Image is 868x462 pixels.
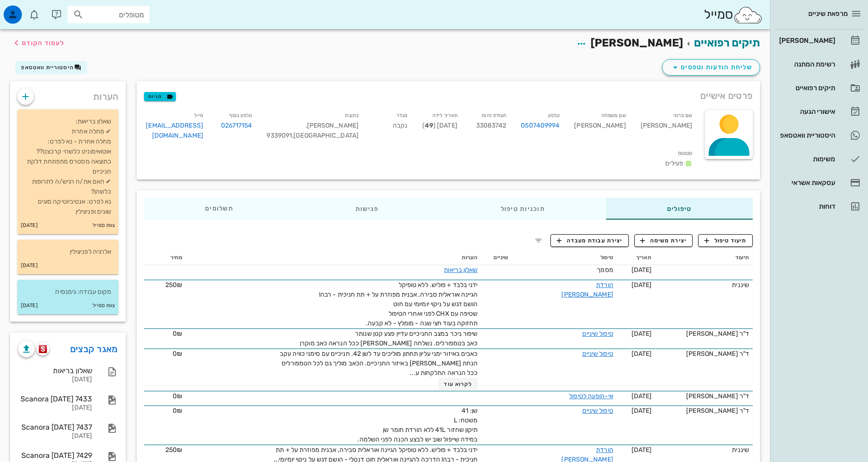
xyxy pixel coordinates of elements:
div: משימות [777,155,835,163]
div: Scanora [DATE] 7429 [18,451,92,460]
div: שיננית [659,445,749,455]
span: לקרוא עוד [444,381,472,387]
span: שליחת הודעות וטפסים [670,62,752,73]
span: [DATE] [632,392,652,400]
span: 33083742 [476,122,507,129]
a: משימות [774,148,864,170]
img: scanora logo [39,345,47,353]
button: יצירת עבודת מעבדה [550,234,628,247]
div: [PERSON_NAME] [777,37,835,44]
button: לקרוא עוד [438,378,478,390]
div: תיקים רפואיים [777,84,835,92]
div: סמייל [704,5,763,25]
th: טיפול [512,251,617,265]
button: תיעוד טיפול [698,234,753,247]
span: [DATE] [632,446,652,454]
th: תאריך [617,251,655,265]
span: תיעוד טיפול [704,236,747,245]
small: טלפון [548,113,560,118]
small: סטטוס [678,150,693,156]
span: [DATE] [632,407,652,415]
span: [DATE] [632,350,652,358]
a: [PERSON_NAME] [774,30,864,51]
a: הורדת [PERSON_NAME] [561,281,613,298]
span: 0₪ [173,392,182,400]
th: שיניים [482,251,512,265]
small: תאריך לידה [432,113,457,118]
a: 0507409994 [521,121,560,131]
span: יצירת משימה [640,236,687,245]
span: ידני בלבד + פוליש. ללא טופיקל הגיינה אוראלית סבירה, אבנית מפוזרת על + תת חניכית - רבה! הושם דגש ע... [319,281,478,327]
span: שן: 41 משטח: L תיקון שחזור 41L ללא הורדת חומר שן במידה שייפול שוב יש לבצע הכנה לפני השלמה. [357,407,478,443]
span: 250₪ [165,446,182,454]
a: תיקים רפואיים [774,77,864,99]
small: [DATE] [21,221,38,231]
span: פרטים אישיים [700,88,753,103]
span: 9339091 [267,132,292,139]
a: טיפול שיניים [582,350,613,358]
div: נקבה [366,108,415,146]
button: יצירת משימה [634,234,693,247]
span: תגיות [148,92,172,101]
div: Scanora [DATE] 7433 [18,395,92,403]
div: ד"ר [PERSON_NAME] [659,391,749,401]
span: תג [27,7,32,13]
div: ד"ר [PERSON_NAME] [659,406,749,416]
a: אישורי הגעה [774,101,864,123]
small: טלפון נוסף [229,113,252,118]
p: מקום עבודה: גימנסיה [25,287,111,297]
small: שם פרטי [673,113,692,118]
small: תעודת זהות [482,113,506,118]
th: תיעוד [655,251,753,265]
p: שאלון בריאות: ✔ מחלה אחרת מחלה אחרת - נא לפרט: אוטואימוניט כלשהי קרכצט?? כתוצאה מסטרס מתפתחת דלקת... [25,117,111,217]
span: [PERSON_NAME] [591,36,683,49]
small: כתובת [345,113,359,118]
div: [PERSON_NAME] [567,108,633,146]
div: ד"ר [PERSON_NAME] [659,349,749,359]
span: [PERSON_NAME] [306,122,359,129]
a: עסקאות אשראי [774,172,864,194]
span: 0₪ [173,407,182,415]
a: שאלון בריאות [444,266,478,274]
span: [DATE] ( ) [422,122,457,129]
small: מגדר [396,113,407,118]
div: שיננית [659,280,749,290]
a: מאגר קבצים [70,342,118,356]
a: 026717154 [221,121,252,131]
span: [GEOGRAPHIC_DATA] [292,132,359,139]
a: טיפול שיניים [582,330,613,338]
p: אלרגיה לפניצילין [25,247,111,257]
span: [DATE] [632,266,652,274]
div: אישורי הגעה [777,108,835,115]
a: טיפול שיניים [582,407,613,415]
div: דוחות [777,203,835,210]
span: שיפור ניכר במצב החניכיים עדיין פצע קטן שנותר כאב בטמפורליס. נשלחה [PERSON_NAME] ככל הנראה כאב מוקרן [300,330,478,347]
div: טיפולים [606,198,753,220]
span: 250₪ [165,281,182,289]
th: הערות [186,251,481,265]
div: הערות [10,81,126,108]
small: [DATE] [21,301,38,311]
div: רשימת המתנה [777,61,835,68]
span: פעילים [665,159,683,167]
img: SmileCloud logo [733,6,763,24]
span: מרפאת שיניים [808,10,848,18]
small: [DATE] [21,261,38,271]
a: תיקים רפואיים [694,36,760,49]
span: מסמך [597,266,613,274]
div: [DATE] [18,376,92,384]
div: [PERSON_NAME] [633,108,699,146]
div: שאלון בריאות [18,366,92,375]
a: [EMAIL_ADDRESS][DOMAIN_NAME] [146,122,203,139]
span: לעמוד הקודם [22,39,64,47]
span: תשלומים [205,205,233,212]
small: צוות סמייל [92,301,115,311]
span: כאבים באיזור ימני עליון תחתון מוליכים עד לשן 42. חניכיים עם סימני כוויה עקב הנחת [PERSON_NAME] בא... [280,350,478,377]
div: [DATE] [18,432,92,440]
span: [DATE] [632,330,652,338]
small: מייל [194,113,203,118]
div: עסקאות אשראי [777,179,835,186]
div: ד"ר [PERSON_NAME] [659,329,749,339]
div: Scanora [DATE] 7437 [18,423,92,431]
span: 0₪ [173,350,182,358]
